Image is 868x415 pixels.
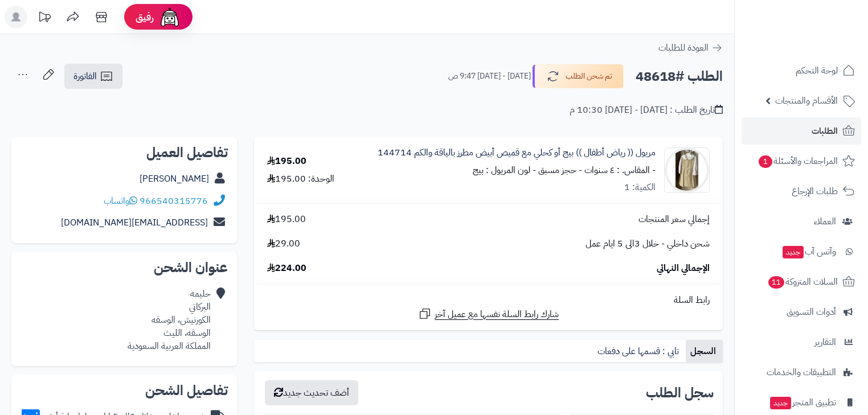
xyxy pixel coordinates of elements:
span: الإجمالي النهائي [657,262,710,275]
span: أدوات التسويق [787,304,836,320]
a: طلبات الإرجاع [742,178,861,205]
span: السلات المتروكة [767,274,838,290]
a: التطبيقات والخدمات [742,359,861,386]
img: 1753774187-IMG_1979-90x90.jpeg [665,147,709,193]
span: التطبيقات والخدمات [767,364,836,380]
div: 195.00 [267,155,306,168]
span: التقارير [814,334,836,350]
span: شحن داخلي - خلال 3الى 5 ايام عمل [586,237,710,250]
small: - المقاس. : ٤ سنوات - حجز مسبق [538,163,656,177]
span: جديد [783,246,804,258]
h2: تفاصيل العميل [21,146,228,159]
span: المراجعات والأسئلة [758,153,838,169]
span: الفاتورة [73,69,97,83]
a: لوحة التحكم [742,57,861,84]
span: وآتس آب [781,244,836,260]
div: الوحدة: 195.00 [267,172,334,186]
div: رابط السلة [259,294,718,307]
a: وآتس آبجديد [742,238,861,265]
span: 29.00 [267,237,300,250]
a: السلات المتروكة11 [742,268,861,295]
button: تم شحن الطلب [533,64,624,88]
a: أدوات التسويق [742,298,861,326]
a: 966540315776 [140,194,208,208]
span: الطلبات [812,123,838,139]
span: طلبات الإرجاع [792,183,838,199]
a: [PERSON_NAME] [140,172,209,186]
span: العملاء [814,213,836,229]
small: [DATE] - [DATE] 9:47 ص [448,71,531,82]
div: الكمية: 1 [624,181,656,194]
a: الطلبات [742,117,861,145]
span: 11 [768,276,784,289]
div: تاريخ الطلب : [DATE] - [DATE] 10:30 م [570,104,723,117]
a: السجل [686,340,723,363]
span: لوحة التحكم [796,63,838,79]
span: تطبيق المتجر [769,395,836,410]
a: واتساب [104,194,137,208]
h2: الطلب #48618 [636,65,723,88]
a: المراجعات والأسئلة1 [742,147,861,175]
small: - لون المريول : بيج [473,163,536,177]
a: التقارير [742,328,861,356]
a: مريول (( رياض أطفال )) بيج أو كحلي مع قميص أبيض مطرز بالياقة والكم 144714 [378,146,656,159]
span: شارك رابط السلة نفسها مع عميل آخر [435,308,559,321]
img: ai-face.png [158,6,181,28]
div: حليمه البركاتي الكورنيش، الوسقه الوسقه، الليث المملكة العربية السعودية [128,287,211,352]
h3: سجل الطلب [646,386,714,400]
a: العملاء [742,208,861,235]
span: جديد [770,397,791,409]
span: 1 [759,155,772,168]
h2: تفاصيل الشحن [21,384,228,397]
span: 224.00 [267,262,306,275]
a: تابي : قسمها على دفعات [593,340,686,363]
span: رفيق [136,10,154,24]
span: 195.00 [267,213,306,226]
span: الأقسام والمنتجات [775,93,838,109]
h2: عنوان الشحن [21,261,228,274]
a: الفاتورة [64,64,122,89]
a: تحديثات المنصة [30,6,59,31]
span: العودة للطلبات [658,41,709,55]
span: إجمالي سعر المنتجات [638,213,710,226]
a: [EMAIL_ADDRESS][DOMAIN_NAME] [61,216,208,229]
a: شارك رابط السلة نفسها مع عميل آخر [418,307,559,321]
a: العودة للطلبات [658,41,723,55]
button: أضف تحديث جديد [265,380,358,405]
